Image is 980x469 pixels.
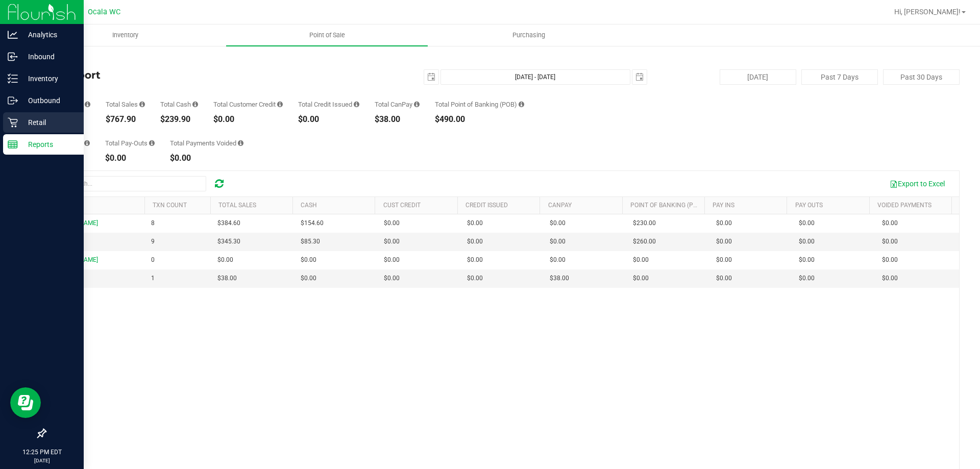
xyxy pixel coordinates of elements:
span: $0.00 [467,237,483,246]
button: [DATE] [720,69,796,85]
span: $0.00 [467,274,483,283]
div: $0.00 [170,154,243,162]
span: $85.30 [301,237,320,246]
span: $0.00 [716,218,732,228]
p: Outbound [18,94,79,107]
i: Sum of all cash pay-outs removed from tills within the date range. [149,140,155,146]
span: $230.00 [633,218,656,228]
inline-svg: Inbound [8,52,18,62]
span: $0.00 [384,255,400,265]
button: Past 7 Days [801,69,878,85]
button: Past 30 Days [883,69,960,85]
inline-svg: Inventory [8,73,18,84]
span: Inventory [99,31,152,40]
span: $0.00 [799,274,815,283]
span: $0.00 [384,274,400,283]
a: CanPay [548,202,572,209]
span: $0.00 [716,274,732,283]
a: Point of Banking (POB) [630,202,703,209]
inline-svg: Reports [8,139,18,150]
span: Ocala WC [88,8,120,16]
a: Pay Ins [713,202,734,209]
span: $0.00 [550,237,566,246]
span: 8 [151,218,155,228]
input: Search... [53,176,206,191]
span: select [424,70,438,84]
div: Total Credit Issued [298,101,359,108]
a: Cust Credit [383,202,421,209]
span: $0.00 [882,218,898,228]
span: $0.00 [301,255,316,265]
div: $0.00 [298,115,359,124]
a: Pay Outs [795,202,823,209]
div: Total Payments Voided [170,140,243,146]
div: Total Pay-Outs [105,140,155,146]
a: Cash [301,202,317,209]
h4: Till Report [45,69,350,81]
span: $384.60 [217,218,240,228]
div: $0.00 [213,115,283,124]
span: $0.00 [882,274,898,283]
span: Purchasing [499,31,559,40]
inline-svg: Retail [8,117,18,128]
span: $345.30 [217,237,240,246]
span: $38.00 [217,274,237,283]
span: $0.00 [467,255,483,265]
i: Sum of all voided payment transaction amounts (excluding tips and transaction fees) within the da... [238,140,243,146]
a: Credit Issued [465,202,508,209]
a: Point of Sale [226,24,428,46]
span: $0.00 [799,255,815,265]
span: $0.00 [384,237,400,246]
i: Sum of all successful, non-voided payment transaction amounts using account credit as the payment... [277,101,283,108]
span: $0.00 [799,218,815,228]
span: 1 [151,274,155,283]
span: $0.00 [716,237,732,246]
span: $0.00 [882,255,898,265]
span: $0.00 [799,237,815,246]
div: $0.00 [105,154,155,162]
div: Total Point of Banking (POB) [435,101,524,108]
span: $0.00 [550,255,566,265]
p: Reports [18,138,79,151]
span: $0.00 [217,255,233,265]
div: $38.00 [375,115,420,124]
i: Sum of all successful, non-voided payment transaction amounts using CanPay (as well as manual Can... [414,101,420,108]
span: $154.60 [301,218,324,228]
div: Total Cash [160,101,198,108]
inline-svg: Outbound [8,95,18,106]
i: Sum of all cash pay-ins added to tills within the date range. [84,140,90,146]
a: Total Sales [218,202,256,209]
span: $0.00 [882,237,898,246]
a: Purchasing [428,24,629,46]
span: $0.00 [550,218,566,228]
i: Sum of all successful refund transaction amounts from purchase returns resulting in account credi... [354,101,359,108]
div: Total Sales [106,101,145,108]
span: Point of Sale [296,31,359,40]
div: $490.00 [435,115,524,124]
p: Retail [18,116,79,129]
div: Total Customer Credit [213,101,283,108]
a: Voided Payments [877,202,932,209]
span: $0.00 [716,255,732,265]
p: Inventory [18,72,79,85]
span: select [632,70,647,84]
span: Hi, [PERSON_NAME]! [894,8,961,16]
p: [DATE] [5,457,79,464]
span: 0 [151,255,155,265]
i: Count of all successful payment transactions, possibly including voids, refunds, and cash-back fr... [85,101,90,108]
span: $0.00 [633,274,649,283]
i: Sum of all successful, non-voided cash payment transaction amounts (excluding tips and transactio... [192,101,198,108]
iframe: Resource center [10,387,41,418]
div: $239.90 [160,115,198,124]
span: $260.00 [633,237,656,246]
span: $0.00 [384,218,400,228]
a: Inventory [24,24,226,46]
button: Export to Excel [883,175,951,192]
span: $0.00 [467,218,483,228]
p: Inbound [18,51,79,63]
i: Sum of all successful, non-voided payment transaction amounts (excluding tips and transaction fee... [139,101,145,108]
i: Sum of the successful, non-voided point-of-banking payment transaction amounts, both via payment ... [519,101,524,108]
div: $767.90 [106,115,145,124]
span: 9 [151,237,155,246]
span: $0.00 [301,274,316,283]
